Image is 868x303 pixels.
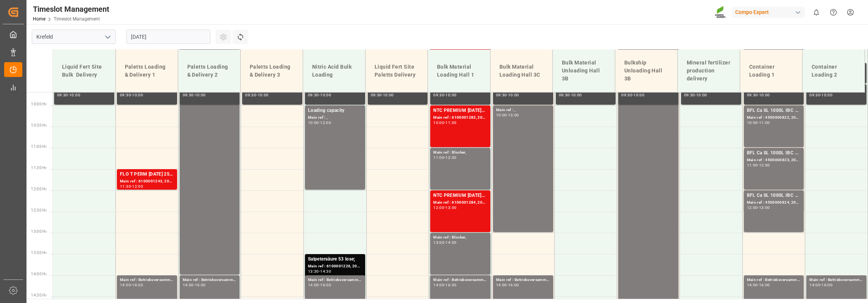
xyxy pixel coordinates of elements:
div: 10:00 [821,93,832,97]
div: 11:00 [445,121,456,124]
div: - [194,93,195,97]
div: 10:00 [759,93,770,97]
button: Help Center [825,4,842,21]
div: Main ref : Blocker, [433,234,487,241]
div: BFL Ca SL 1000L IBC MTO; [747,149,801,157]
div: 14:00 [433,283,444,287]
div: Main ref : , [308,115,362,121]
span: 14:00 Hr [31,272,47,276]
div: 16:00 [759,283,770,287]
div: BFL Ca SL 1000L IBC MTO; [747,107,801,115]
div: - [632,93,633,97]
div: 11:00 [433,156,444,159]
div: - [507,93,508,97]
div: 16:00 [821,283,832,287]
div: Main ref : Betriebsversammlung, [308,277,362,283]
div: - [444,241,445,244]
div: - [507,113,508,117]
div: Main ref : Betriebsversammlung, [809,277,863,283]
div: Compo Expert [732,7,805,18]
span: 13:30 Hr [31,251,47,255]
div: - [68,93,69,97]
div: - [444,121,445,124]
a: Home [33,16,45,22]
span: 10:30 Hr [31,123,47,127]
div: 09:30 [621,93,632,97]
div: - [444,206,445,209]
div: 09:30 [684,93,695,97]
div: 10:00 [308,121,319,124]
div: 14:00 [496,283,507,287]
div: - [507,283,508,287]
div: 09:30 [120,93,131,97]
div: Paletts Loading & Delivery 3 [247,60,297,82]
div: 09:30 [433,93,444,97]
div: Paletts Loading & Delivery 2 [184,60,234,82]
div: BFL Ca SL 1000L IBC MTO; [747,192,801,199]
div: - [758,93,759,97]
div: - [758,206,759,209]
div: 10:00 [132,93,143,97]
div: 11:30 [120,185,131,188]
div: - [131,283,132,287]
div: 16:00 [508,283,519,287]
div: - [695,93,696,97]
div: 16:00 [195,283,206,287]
span: 11:30 Hr [31,166,47,170]
div: Main ref : 4500000824, 2000000630; [747,199,801,206]
div: - [381,93,383,97]
div: 13:00 [759,206,770,209]
span: 11:00 Hr [31,144,47,149]
div: 11:00 [747,163,758,167]
span: 12:30 Hr [31,208,47,212]
div: 13:00 [433,241,444,244]
div: 12:00 [747,206,758,209]
div: Bulk Material Unloading Hall 3B [559,56,609,86]
div: Container Loading 2 [809,60,859,82]
div: NTC PREMIUM [DATE]+3+TE BULK; [433,107,487,115]
div: 09:30 [496,93,507,97]
span: 10:00 Hr [31,102,47,106]
div: 09:30 [183,93,194,97]
div: 12:00 [132,185,143,188]
div: 09:30 [245,93,256,97]
div: 09:30 [559,93,570,97]
div: 10:00 [496,113,507,117]
div: Main ref : Betriebsversammlung, [183,277,237,283]
div: Main ref : Blocker, [433,149,487,156]
div: Paletts Loading & Delivery 1 [122,60,172,82]
div: 14:00 [120,283,131,287]
div: - [319,270,320,273]
div: - [820,283,821,287]
div: - [444,283,445,287]
input: DD.MM.YYYY [126,30,210,44]
div: FLO T PERM [DATE] 25kg (x40) INT; [120,171,174,178]
div: - [131,185,132,188]
div: - [444,156,445,159]
div: 14:30 [320,270,331,273]
div: 09:30 [57,93,68,97]
img: Screenshot%202023-09-29%20at%2010.02.21.png_1712312052.png [715,6,727,19]
div: 10:00 [320,93,331,97]
div: 12:00 [433,206,444,209]
div: 14:00 [809,283,820,287]
span: 13:00 Hr [31,229,47,234]
div: NTC PREMIUM [DATE]+3+TE BULK; [433,192,487,199]
div: 10:00 [258,93,269,97]
div: 10:00 [633,93,644,97]
div: 14:00 [183,283,194,287]
div: - [319,121,320,124]
div: Liquid Fert Site Paletts Delivery [372,60,422,82]
div: Timeslot Management [33,3,109,15]
div: Main ref : Betriebsversammlung, [496,277,550,283]
div: 16:00 [320,283,331,287]
button: Compo Expert [732,5,808,19]
div: 09:30 [308,93,319,97]
div: 09:30 [371,93,382,97]
div: - [820,93,821,97]
div: 14:00 [308,283,319,287]
div: 13:30 [308,270,319,273]
span: 12:00 Hr [31,187,47,191]
div: Mineral fertilizer production delivery [684,56,734,86]
div: Main ref : Betriebsversammlung, [747,277,801,283]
